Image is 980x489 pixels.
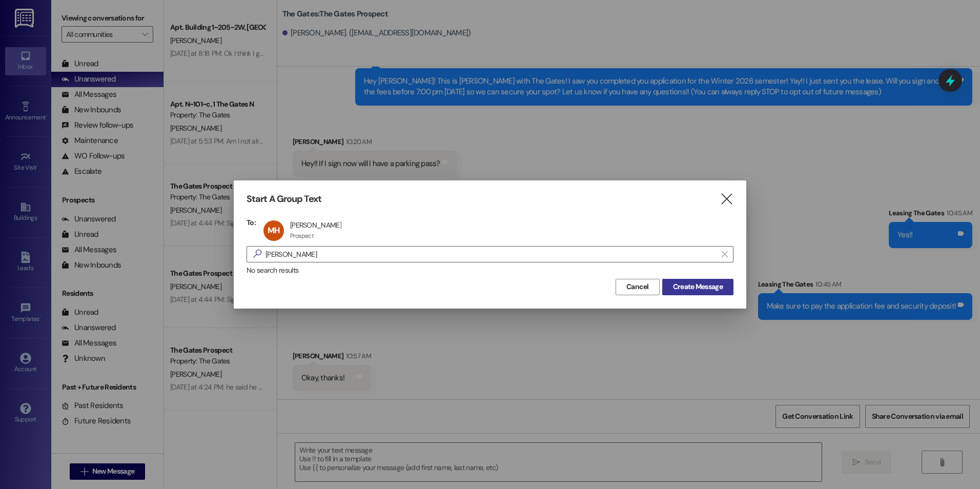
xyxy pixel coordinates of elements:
div: [PERSON_NAME] [290,220,341,230]
i:  [722,250,727,258]
span: MH [268,225,279,236]
button: Clear text [717,247,733,262]
span: Create Message [673,281,723,292]
span: Cancel [626,281,649,292]
h3: To: [247,218,256,227]
input: Search for any contact or apartment [266,247,717,261]
i:  [249,249,266,259]
div: Prospect [290,232,314,240]
button: Cancel [616,279,660,295]
i:  [720,194,733,205]
div: No search results [247,265,733,276]
button: Create Message [662,279,733,295]
h3: Start A Group Text [247,193,321,205]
